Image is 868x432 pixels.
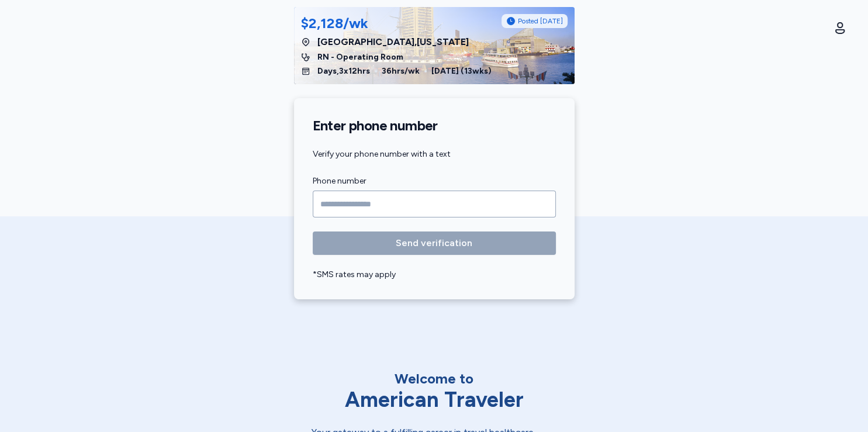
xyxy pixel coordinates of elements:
[317,51,403,63] span: RN - Operating Room
[313,174,556,188] label: Phone number
[312,369,557,388] div: Welcome to
[301,14,368,33] div: $2,128/wk
[382,65,420,77] span: 36 hrs/wk
[396,236,472,250] span: Send verification
[317,35,469,49] span: [GEOGRAPHIC_DATA] , [US_STATE]
[313,269,556,281] div: *SMS rates may apply
[313,117,556,134] h1: Enter phone number
[313,148,556,160] div: Verify your phone number with a text
[312,388,557,412] div: American Traveler
[518,16,563,26] span: Posted [DATE]
[313,191,556,217] input: Phone number
[317,65,370,77] span: Days , 3 x 12 hrs
[313,231,556,255] button: Send verification
[431,65,492,77] span: [DATE] ( 13 wks)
